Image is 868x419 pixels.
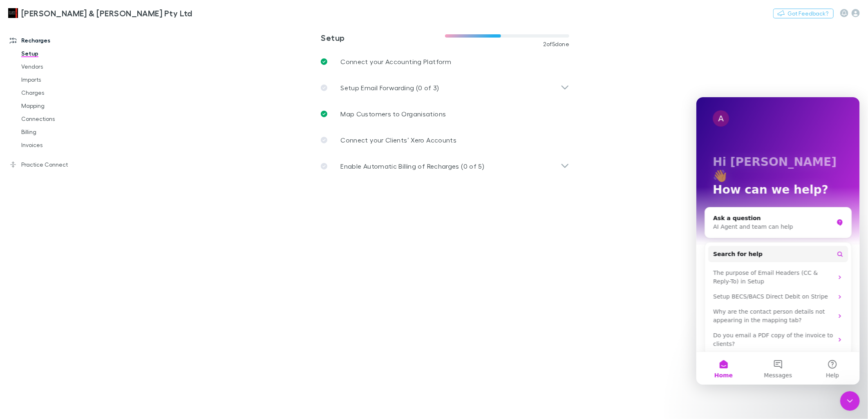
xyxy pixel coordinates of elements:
iframe: Intercom live chat [840,391,860,411]
a: Connect your Accounting Platform [314,49,576,75]
h3: Setup [321,33,445,42]
p: Map Customers to Organisations [340,109,446,119]
a: [PERSON_NAME] & [PERSON_NAME] Pty Ltd [3,3,197,23]
span: 2 of 5 done [543,41,570,47]
a: Vendors [13,60,113,73]
a: Connect your Clients’ Xero Accounts [314,127,576,153]
a: Billing [13,125,113,138]
iframe: Intercom live chat [696,97,860,385]
a: Invoices [13,138,113,152]
p: Enable Automatic Billing of Recharges (0 of 5) [340,161,484,171]
img: Douglas & Harrison Pty Ltd's Logo [8,8,18,18]
div: Setup Email Forwarding (0 of 3) [314,75,576,101]
a: Imports [13,73,113,86]
a: Mapping [13,99,113,112]
h3: [PERSON_NAME] & [PERSON_NAME] Pty Ltd [21,8,192,18]
button: Got Feedback? [773,9,834,18]
div: Enable Automatic Billing of Recharges (0 of 5) [314,153,576,179]
a: Charges [13,86,113,99]
a: Connections [13,112,113,125]
a: Setup [13,47,113,60]
p: Connect your Accounting Platform [340,57,451,67]
a: Recharges [2,34,113,47]
a: Practice Connect [2,158,113,171]
p: Setup Email Forwarding (0 of 3) [340,83,439,93]
p: Connect your Clients’ Xero Accounts [340,135,456,145]
a: Map Customers to Organisations [314,101,576,127]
